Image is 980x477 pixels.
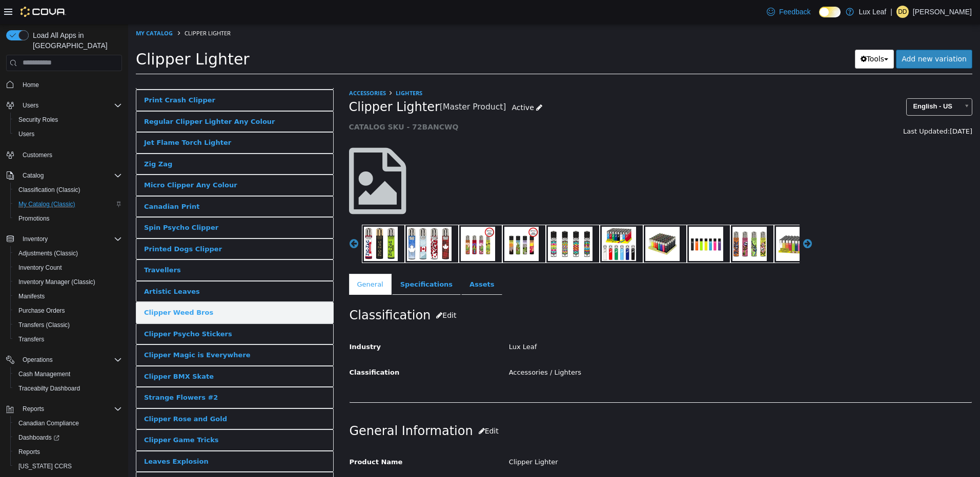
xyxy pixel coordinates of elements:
[14,368,122,380] span: Cash Management
[18,99,122,112] span: Users
[10,318,126,332] button: Transfers (Classic)
[221,65,258,73] a: Accessories
[14,446,122,458] span: Reports
[221,398,844,417] h2: General Information
[18,278,95,286] span: Inventory Manager (Classic)
[21,7,66,17] img: Cova
[221,250,263,271] a: General
[14,247,122,259] span: Adjustments (Classic)
[8,5,45,13] a: My Catalog
[221,214,231,225] button: Previous
[373,340,851,358] div: Accessories / Lighters
[16,178,72,188] div: Canadian Print
[221,344,272,352] span: Classification
[14,247,82,259] a: Adjustments (Classic)
[16,432,80,443] div: Leaves Explosion
[18,354,57,366] button: Operations
[383,79,405,88] span: Active
[14,368,74,380] a: Cash Management
[373,314,851,332] div: Lux Leaf
[2,77,126,92] button: Home
[768,26,844,45] a: Add new variation
[18,186,80,194] span: Classification (Classic)
[775,103,822,111] span: Last Updated:
[18,214,50,223] span: Promotions
[221,434,275,442] span: Product Name
[14,460,76,472] a: [US_STATE] CCRS
[18,130,34,138] span: Users
[10,289,126,303] button: Manifests
[16,348,86,358] div: Clipper BMX Skate
[14,290,49,302] a: Manifests
[14,305,122,317] span: Purchase Orders
[264,250,333,271] a: Specifications
[23,101,38,110] span: Users
[913,6,972,18] p: [PERSON_NAME]
[14,431,122,444] span: Dashboards
[822,103,844,111] span: [DATE]
[14,198,122,210] span: My Catalog (Classic)
[23,171,44,180] span: Catalog
[18,419,79,427] span: Canadian Compliance
[14,262,122,274] span: Inventory Count
[10,381,126,396] button: Traceabilty Dashboard
[14,431,64,444] a: Dashboards
[18,448,40,456] span: Reports
[16,156,109,166] div: Micro Clipper Any Colour
[16,411,91,421] div: Clipper Game Tricks
[2,168,126,183] button: Catalog
[14,128,38,140] a: Users
[23,356,53,364] span: Operations
[8,26,121,44] span: Clipper Lighter
[10,332,126,346] button: Transfers
[14,319,74,331] a: Transfers (Classic)
[14,417,122,429] span: Canadian Compliance
[16,263,72,273] div: Artistic Leaves
[18,264,62,272] span: Inventory Count
[16,71,87,81] div: Print Crash Clipper
[18,116,58,124] span: Security Roles
[778,74,844,92] a: English - US
[268,65,294,73] a: Lighters
[14,212,54,225] a: Promotions
[14,333,122,345] span: Transfers
[14,114,122,126] span: Security Roles
[56,5,103,13] span: Clipper Lighter
[2,98,126,113] button: Users
[896,6,909,18] div: Dustin Desnoyer
[18,99,43,112] button: Users
[18,233,52,245] button: Inventory
[23,81,39,89] span: Home
[16,135,44,145] div: Zig Zag
[373,429,851,447] div: Clipper Lighter
[18,307,65,315] span: Purchase Orders
[14,333,48,345] a: Transfers
[345,398,376,417] button: Edit
[16,326,122,336] div: Clipper Magic is Everywhere
[221,75,312,91] span: Clipper Lighter
[779,7,810,17] span: Feedback
[14,417,83,429] a: Canadian Compliance
[18,335,44,343] span: Transfers
[14,128,122,140] span: Users
[763,2,814,22] a: Feedback
[10,127,126,141] button: Users
[674,214,684,225] button: Next
[16,368,90,379] div: Strange Flowers #2
[221,98,685,107] h5: CATALOG SKU - 72BANCWQ
[16,305,104,315] div: Clipper Psycho Stickers
[16,284,85,294] div: Clipper Weed Bros
[18,384,80,393] span: Traceabilty Dashboard
[10,211,126,226] button: Promotions
[29,30,122,51] span: Load All Apps in [GEOGRAPHIC_DATA]
[18,403,48,415] button: Reports
[14,382,84,395] a: Traceabilty Dashboard
[10,459,126,473] button: [US_STATE] CCRS
[2,147,126,162] button: Customers
[10,303,126,318] button: Purchase Orders
[16,390,99,400] div: Clipper Rose and Gold
[18,292,45,300] span: Manifests
[18,148,122,161] span: Customers
[859,6,887,18] p: Lux Leaf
